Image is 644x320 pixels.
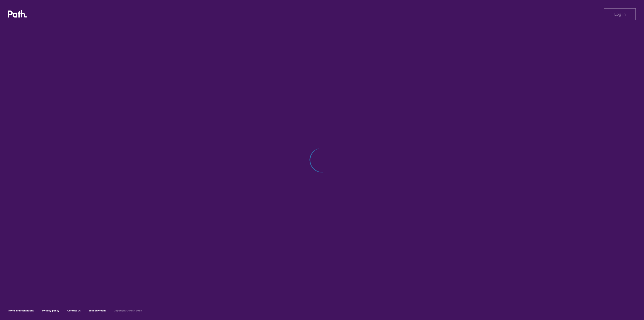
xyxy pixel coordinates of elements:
[89,309,106,312] a: Join our team
[42,309,59,312] a: Privacy policy
[8,309,34,312] a: Terms and conditions
[114,309,142,312] h6: Copyright © Path 2018
[604,8,636,20] button: Log in
[67,309,81,312] a: Contact Us
[614,12,626,16] span: Log in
